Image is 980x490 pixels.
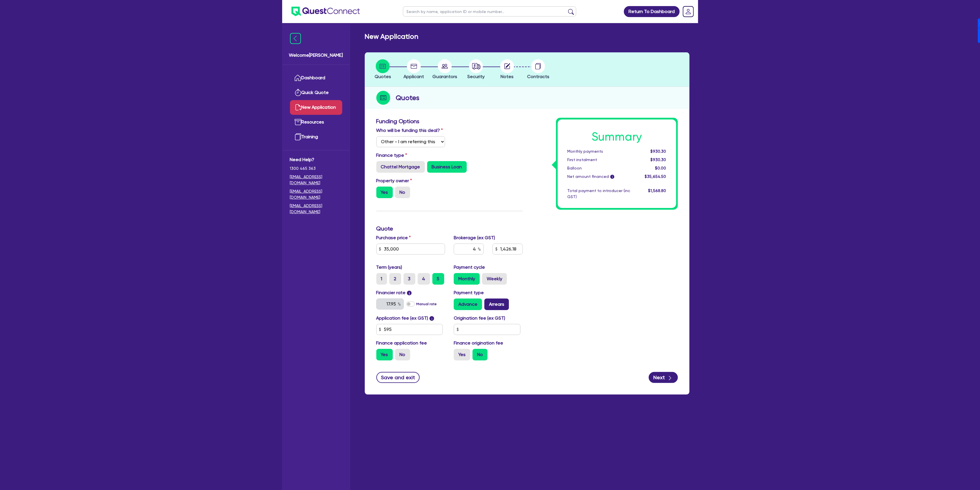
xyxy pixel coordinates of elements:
[454,264,485,271] label: Payment cycle
[290,156,342,163] span: Need Help?
[376,127,443,134] label: Who will be funding this deal?
[650,149,666,154] span: $930.30
[396,93,420,103] h2: Quotes
[376,234,411,241] label: Purchase price
[376,264,402,271] label: Term (years)
[645,174,666,179] span: $35,654.50
[295,133,302,140] img: training
[376,273,387,285] label: 1
[376,340,427,347] label: Finance application fee
[291,7,360,16] img: quest-connect-logo-blue
[418,273,430,285] label: 4
[432,74,457,79] span: Guarantors
[376,177,412,184] label: Property owner
[501,74,514,79] span: Notes
[416,301,437,307] label: Manual rate
[289,52,343,59] span: Welcome [PERSON_NAME]
[290,203,342,215] a: [EMAIL_ADDRESS][DOMAIN_NAME]
[568,130,666,144] h1: Summary
[375,74,391,79] span: Quotes
[407,291,412,295] span: i
[454,289,484,296] label: Payment type
[563,165,635,171] div: Balloon
[403,6,576,16] input: Search by name, application ID or mobile number...
[376,91,390,105] img: step-icon
[376,289,412,296] label: Financier rate
[290,71,342,85] a: Dashboard
[290,33,301,44] img: icon-menu-close
[482,273,507,285] label: Weekly
[290,85,342,100] a: Quick Quote
[395,349,410,360] label: No
[454,299,482,310] label: Advance
[432,273,444,285] label: 5
[290,115,342,130] a: Resources
[295,89,302,96] img: quick-quote
[563,148,635,154] div: Monthly payments
[376,225,523,232] h3: Quote
[681,4,696,19] a: Dropdown toggle
[376,315,428,322] label: Application fee (ex GST)
[650,157,666,162] span: $930.30
[376,372,420,383] button: Save and exit
[467,74,485,79] span: Security
[454,349,470,360] label: Yes
[454,340,503,347] label: Finance origination fee
[389,273,401,285] label: 2
[454,234,495,241] label: Brokerage (ex GST)
[563,188,635,200] div: Total payment to introducer (inc GST)
[649,372,678,383] button: Next
[473,349,488,360] label: No
[376,349,393,360] label: Yes
[648,188,666,193] span: $1,568.80
[290,188,342,200] a: [EMAIL_ADDRESS][DOMAIN_NAME]
[376,118,523,125] h3: Funding Options
[290,100,342,115] a: New Application
[563,174,635,180] div: Net amount financed
[429,316,434,321] span: i
[365,32,419,41] h2: New Application
[624,6,680,17] a: Return To Dashboard
[454,315,505,322] label: Origination fee (ex GST)
[454,273,480,285] label: Monthly
[376,161,425,173] label: Chattel Mortgage
[290,165,342,172] span: 1300 465 363
[563,157,635,163] div: First instalment
[527,74,549,79] span: Contracts
[290,174,342,186] a: [EMAIL_ADDRESS][DOMAIN_NAME]
[376,152,407,159] label: Finance type
[295,119,302,126] img: resources
[403,273,415,285] label: 3
[610,175,614,179] span: i
[395,187,410,198] label: No
[376,187,393,198] label: Yes
[403,74,424,79] span: Applicant
[427,161,467,173] label: Business Loan
[484,299,509,310] label: Arrears
[290,130,342,144] a: Training
[655,166,666,170] span: $0.00
[295,104,302,111] img: new-application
